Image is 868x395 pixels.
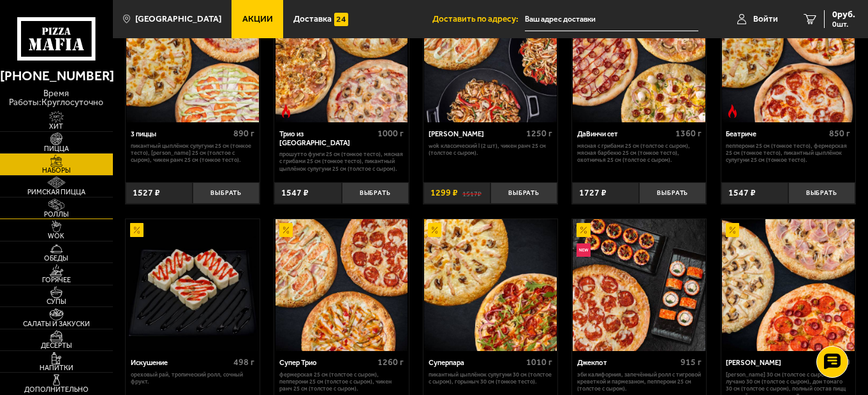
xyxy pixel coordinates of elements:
span: 1547 ₽ [728,189,756,197]
img: Хет Трик [722,219,855,352]
img: Новинка [577,243,590,257]
span: 1527 ₽ [133,189,160,197]
span: Доставить по адресу: [432,15,525,24]
button: Выбрать [342,182,409,205]
div: Трио из [GEOGRAPHIC_DATA] [279,130,374,147]
p: Прошутто Фунги 25 см (тонкое тесто), Мясная с грибами 25 см (тонкое тесто), Пикантный цыплёнок су... [279,150,404,172]
p: Wok классический L (2 шт), Чикен Ранч 25 см (толстое с сыром). [429,142,553,157]
div: Искушение [131,359,231,368]
span: Акции [242,15,273,24]
img: Акционный [428,223,441,236]
div: Беатриче [726,130,826,139]
span: 1000 г [378,128,404,139]
img: Суперпара [424,219,557,352]
div: 3 пиццы [131,130,231,139]
span: 498 г [233,357,254,368]
p: Ореховый рай, Тропический ролл, Сочный фрукт. [131,371,255,385]
span: 1260 г [378,357,404,368]
s: 1517 ₽ [462,189,482,197]
span: 0 шт. [832,20,855,28]
img: Акционный [130,223,143,236]
div: ДаВинчи сет [577,130,672,139]
img: Искушение [126,219,259,352]
a: АкционныйНовинкаДжекпот [572,219,706,352]
a: АкционныйСупер Трио [274,219,408,352]
span: 1299 ₽ [430,189,458,197]
span: [GEOGRAPHIC_DATA] [135,15,221,24]
p: Мясная с грибами 25 см (толстое с сыром), Мясная Барбекю 25 см (тонкое тесто), Охотничья 25 см (т... [577,142,702,164]
img: Акционный [726,223,739,236]
img: Острое блюдо [279,104,293,118]
span: 850 г [829,128,850,139]
div: [PERSON_NAME] [429,130,524,139]
div: Супер Трио [279,359,374,368]
img: Джекпот [573,219,705,352]
span: Войти [753,15,778,24]
span: 0 руб. [832,10,855,19]
span: Доставка [293,15,332,24]
a: АкционныйСуперпара [423,219,557,352]
span: 890 г [233,128,254,139]
span: 1727 ₽ [579,189,607,197]
span: 1547 ₽ [281,189,309,197]
button: Выбрать [788,182,855,205]
div: Суперпара [429,359,524,368]
div: [PERSON_NAME] [726,359,827,368]
button: Выбрать [639,182,706,205]
a: АкционныйИскушение [126,219,260,352]
p: Пикантный цыплёнок сулугуни 30 см (толстое с сыром), Горыныч 30 см (тонкое тесто). [429,371,553,385]
p: Пепперони 25 см (тонкое тесто), Фермерская 25 см (тонкое тесто), Пикантный цыплёнок сулугуни 25 с... [726,142,850,164]
p: Фермерская 25 см (толстое с сыром), Пепперони 25 см (толстое с сыром), Чикен Ранч 25 см (толстое ... [279,371,404,392]
img: Акционный [279,223,293,236]
button: Выбрать [490,182,557,205]
img: 15daf4d41897b9f0e9f617042186c801.svg [334,13,348,26]
p: Эби Калифорния, Запечённый ролл с тигровой креветкой и пармезаном, Пепперони 25 см (толстое с сыр... [577,371,702,392]
img: Акционный [577,223,590,236]
button: Выбрать [193,182,260,205]
img: Острое блюдо [726,104,739,118]
span: 1250 г [526,128,552,139]
span: 1010 г [526,357,552,368]
div: Джекпот [577,359,677,368]
span: 915 г [680,357,702,368]
span: 1360 г [675,128,702,139]
img: Супер Трио [276,219,408,352]
input: Ваш адрес доставки [525,8,698,31]
a: АкционныйХет Трик [721,219,855,352]
p: Пикантный цыплёнок сулугуни 25 см (тонкое тесто), [PERSON_NAME] 25 см (толстое с сыром), Чикен Ра... [131,142,255,164]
